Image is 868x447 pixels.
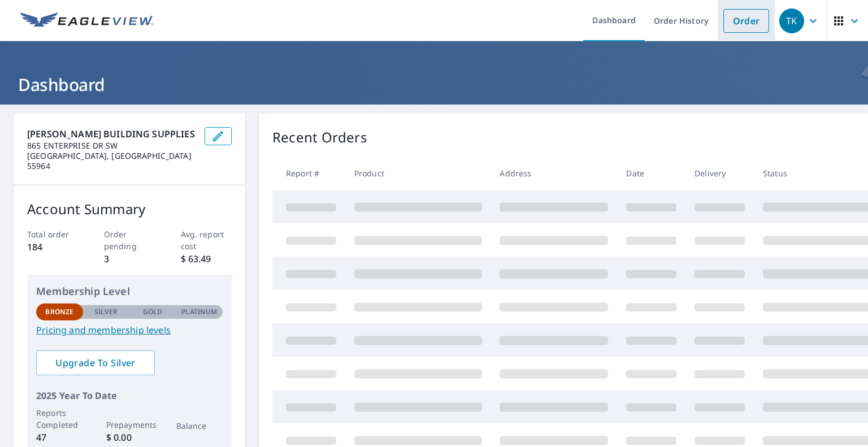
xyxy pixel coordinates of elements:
p: 47 [36,431,83,444]
p: Recent Orders [272,127,367,147]
p: Account Summary [27,199,232,219]
span: Upgrade To Silver [45,357,146,369]
p: Order pending [104,228,155,252]
p: 184 [27,240,79,254]
p: Platinum [181,307,217,317]
p: Reports Completed [36,407,83,431]
div: TK [779,8,804,33]
p: 865 ENTERPRISE DR SW [27,141,196,151]
p: Total order [27,228,79,240]
a: Pricing and membership levels [36,323,223,337]
p: [GEOGRAPHIC_DATA], [GEOGRAPHIC_DATA] 55964 [27,151,196,171]
p: Avg. report cost [181,228,232,252]
th: Report # [272,157,345,190]
p: 2025 Year To Date [36,389,223,402]
p: Gold [143,307,162,317]
p: Prepayments [106,419,153,431]
th: Delivery [685,157,754,190]
p: $ 0.00 [106,431,153,444]
th: Date [617,157,685,190]
p: Membership Level [36,284,223,299]
p: Balance [176,420,223,432]
a: Upgrade To Silver [36,350,155,375]
th: Product [345,157,491,190]
p: Silver [94,307,118,317]
a: Order [723,9,769,33]
p: $ 63.49 [181,252,232,266]
img: EV Logo [20,12,154,29]
p: 3 [104,252,155,266]
p: [PERSON_NAME] BUILDING SUPPLIES [27,127,196,141]
th: Address [491,157,617,190]
p: Bronze [45,307,73,317]
h1: Dashboard [14,73,854,96]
